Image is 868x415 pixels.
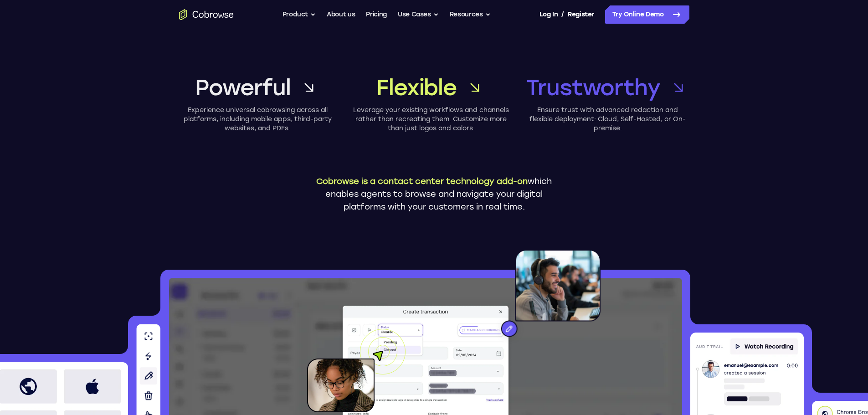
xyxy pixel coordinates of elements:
[179,106,336,133] p: Experience universal cobrowsing across all platforms, including mobile apps, third-party websites...
[450,5,491,24] button: Resources
[398,5,439,24] button: Use Cases
[309,175,560,213] p: which enables agents to browse and navigate your digital platforms with your customers in real time.
[282,5,316,24] button: Product
[605,5,689,24] a: Try Online Demo
[179,9,234,20] a: Go to the home page
[526,73,660,102] span: Trustworthy
[316,176,528,186] span: Cobrowse is a contact center technology add-on
[376,73,456,102] span: Flexible
[568,5,594,24] a: Register
[307,329,406,412] img: A customer holding their phone
[526,73,689,102] a: Trustworthy
[327,5,355,24] a: About us
[459,250,601,346] img: An agent with a headset
[353,106,510,133] p: Leverage your existing workflows and channels rather than recreating them. Customize more than ju...
[366,5,387,24] a: Pricing
[195,73,290,102] span: Powerful
[353,73,510,102] a: Flexible
[539,5,558,24] a: Log In
[526,106,689,133] p: Ensure trust with advanced redaction and flexible deployment: Cloud, Self-Hosted, or On-premise.
[561,9,564,20] span: /
[179,73,336,102] a: Powerful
